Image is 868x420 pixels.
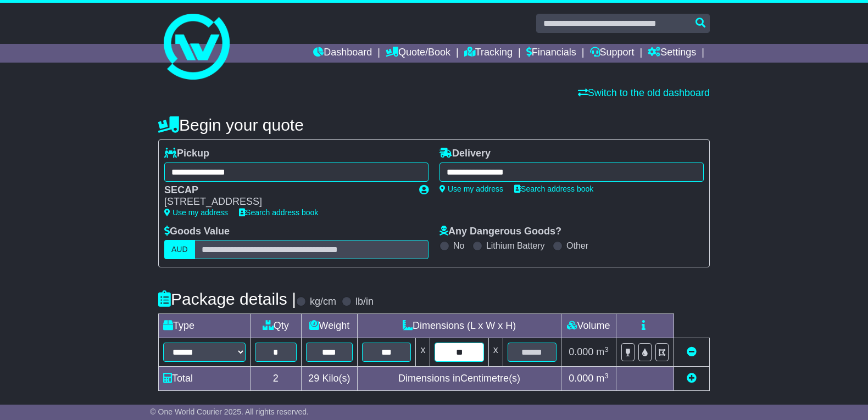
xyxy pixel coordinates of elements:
[569,346,593,357] span: 0.000
[604,372,609,380] sup: 3
[239,208,318,217] a: Search address book
[453,240,464,251] label: No
[164,208,228,217] a: Use my address
[251,367,302,391] td: 2
[355,296,374,308] label: lb/in
[439,184,503,193] a: Use my address
[358,314,561,338] td: Dimensions (L x W x H)
[439,226,561,238] label: Any Dangerous Goods?
[358,367,561,391] td: Dimensions in Centimetre(s)
[164,184,408,197] div: SECAP
[158,290,296,308] h4: Package details |
[648,44,696,63] a: Settings
[687,346,697,357] a: Remove this item
[569,373,593,384] span: 0.000
[310,296,336,308] label: kg/cm
[596,346,609,357] span: m
[313,44,372,63] a: Dashboard
[687,373,697,384] a: Add new item
[251,314,302,338] td: Qty
[486,240,545,251] label: Lithium Battery
[578,87,710,98] a: Switch to the old dashboard
[158,116,710,134] h4: Begin your quote
[150,407,309,416] span: © One World Courier 2025. All rights reserved.
[566,240,588,251] label: Other
[604,345,609,354] sup: 3
[596,373,609,384] span: m
[308,373,319,384] span: 29
[301,367,358,391] td: Kilo(s)
[514,184,593,193] a: Search address book
[164,196,408,208] div: [STREET_ADDRESS]
[164,226,230,238] label: Goods Value
[526,44,576,63] a: Financials
[439,148,491,160] label: Delivery
[159,314,251,338] td: Type
[386,44,450,63] a: Quote/Book
[416,338,430,367] td: x
[590,44,635,63] a: Support
[164,148,209,160] label: Pickup
[561,314,616,338] td: Volume
[488,338,503,367] td: x
[301,314,358,338] td: Weight
[164,240,195,259] label: AUD
[159,367,251,391] td: Total
[464,44,513,63] a: Tracking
